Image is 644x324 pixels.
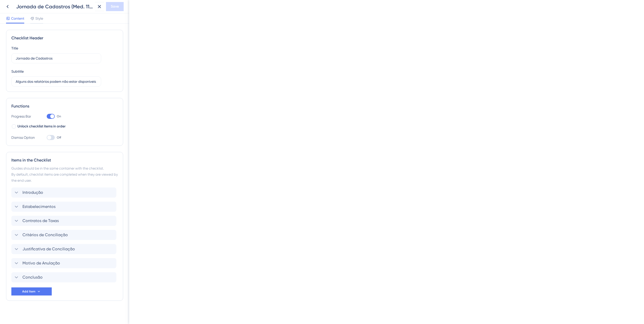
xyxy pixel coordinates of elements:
div: Items in the Checklist [11,157,118,163]
div: Checklist Header [11,35,118,41]
span: Content [11,15,24,21]
div: Guides should be in the same container with the checklist. By default, checklist items are comple... [11,165,118,183]
span: Introdução [22,190,43,196]
button: Save [106,2,124,11]
button: Add Item [11,287,52,295]
span: Contratos de Taxas [22,218,59,224]
div: Subtitle [11,68,24,74]
span: Style [35,15,43,21]
span: Critérios de Conciliação [22,232,68,238]
div: Progress Bar [11,113,37,119]
div: Functions [11,103,118,109]
span: Add Item [22,289,35,293]
span: Unlock checklist items in order [17,123,66,129]
span: Justificativa de Conciliação [22,246,75,252]
span: On [57,114,61,118]
span: Motivo de Anulação [22,260,60,266]
div: Dismiss Option [11,134,37,141]
span: Off [57,136,61,140]
input: Header 2 [16,79,97,84]
span: Estabelecimentos [22,204,56,210]
span: Save [111,4,119,10]
div: Jornada de Cadastros (Med. 11 e 12) [16,3,93,10]
input: Header 1 [16,56,97,61]
div: Title [11,45,18,51]
span: Conclusão [22,274,43,280]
